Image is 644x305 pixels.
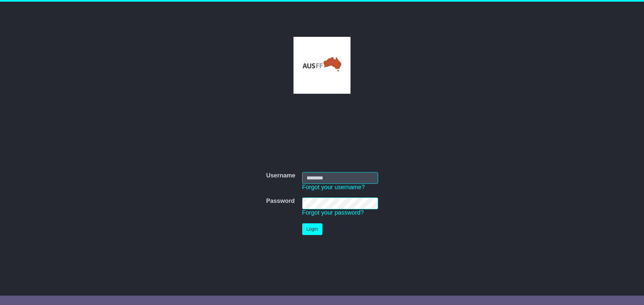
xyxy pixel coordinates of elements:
[293,37,351,94] img: RKH Enterprises Pty Ltd
[302,184,365,190] a: Forgot your username?
[266,172,295,179] label: Username
[302,223,322,235] button: Login
[266,198,294,205] label: Password
[302,209,364,216] a: Forgot your password?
